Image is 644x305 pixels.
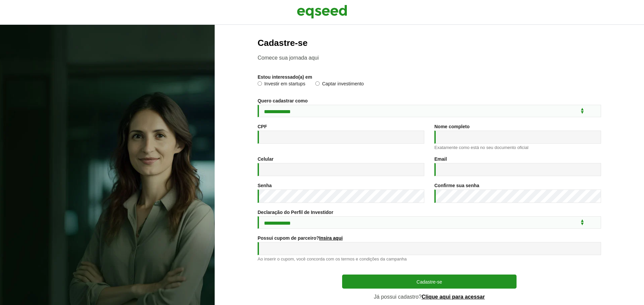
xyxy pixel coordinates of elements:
p: Comece sua jornada aqui [258,55,601,61]
label: Nome completo [434,124,470,129]
label: Confirme sua senha [434,183,479,188]
input: Captar investimento [315,81,320,86]
label: Quero cadastrar como [258,98,308,103]
label: Senha [258,183,272,188]
label: Celular [258,157,273,161]
p: Já possui cadastro? [342,294,517,300]
button: Cadastre-se [342,275,517,289]
div: Ao inserir o cupom, você concorda com os termos e condições da campanha [258,257,601,261]
label: Possui cupom de parceiro? [258,236,343,240]
a: Clique aqui para acessar [422,294,485,300]
a: Insira aqui [319,236,343,240]
label: Captar investimento [315,81,364,88]
label: Estou interessado(a) em [258,75,312,79]
label: Email [434,157,447,161]
h2: Cadastre-se [258,38,601,48]
div: Exatamente como está no seu documento oficial [434,145,601,150]
label: Investir em startups [258,81,305,88]
label: CPF [258,124,267,129]
img: EqSeed Logo [297,3,347,20]
input: Investir em startups [258,81,262,86]
label: Declaração do Perfil de Investidor [258,210,333,215]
